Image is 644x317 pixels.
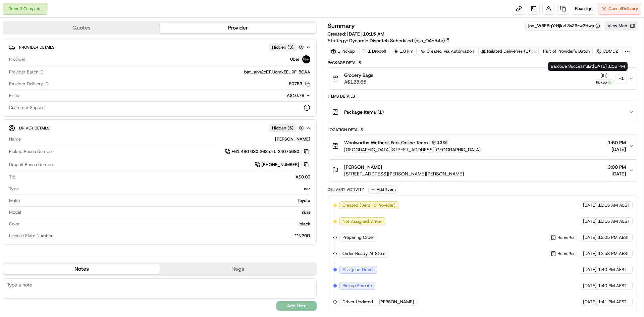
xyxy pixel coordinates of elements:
span: Type [9,186,19,192]
div: A$0.00 [18,174,310,180]
button: Grocery BagsA$123.65Pickup+1 [328,68,638,89]
span: Woolworths Wetherill Park Online Team [344,139,428,146]
span: Model [9,209,21,215]
div: Yaris [24,209,310,215]
div: Delivery Activity [328,187,364,192]
span: Hidden ( 3 ) [272,44,293,50]
button: Package Items (1) [328,101,638,123]
div: Toyota [22,198,310,204]
span: at [DATE] 1:56 PM [589,63,625,69]
span: Hidden ( 5 ) [272,125,293,131]
span: [PERSON_NAME] [344,164,382,170]
span: [DATE] [583,299,597,305]
button: Reassign [572,3,595,15]
span: Make [9,198,20,204]
span: Provider [9,56,25,62]
span: Pickup Enroute [342,283,372,289]
span: [DATE] [583,267,597,273]
span: Dropoff Phone Number [9,162,54,168]
span: [PERSON_NAME] [379,299,414,305]
span: [DATE] [608,170,626,177]
button: Provider [160,22,316,33]
span: Price [9,93,19,99]
span: License Plate Number [9,233,53,239]
span: 1:50 PM [608,139,626,146]
div: Created via Automation [418,47,477,56]
span: Created (Sent To Provider) [342,202,395,208]
span: Customer Support [9,105,46,111]
span: Not Assigned Driver [342,218,382,224]
button: CancelDelivery [598,3,641,15]
div: Pickup [594,80,614,85]
span: Cancel Delivery [608,6,638,12]
button: E07B3 [289,81,310,87]
h3: Summary [328,23,355,29]
span: Tip [9,174,15,180]
span: [DATE] [583,251,597,257]
span: A$123.65 [344,78,373,85]
span: Name [9,136,21,142]
span: [STREET_ADDRESS][PERSON_NAME][PERSON_NAME] [344,170,464,177]
span: Driver Details [19,125,49,131]
span: HomeRun [557,251,576,256]
button: Hidden (5) [269,124,306,132]
div: Barcode Successful [548,62,628,71]
span: Package Items ( 1 ) [344,109,384,115]
span: A$10.78 [287,93,304,98]
button: Pickup [594,72,614,85]
button: Flags [160,264,316,274]
div: CDMD2 [594,47,621,56]
button: View Map [604,21,638,31]
div: Location Details [328,127,638,133]
span: Provider Delivery ID [9,81,49,87]
span: [DATE] [583,283,597,289]
span: Grocery Bags [344,72,373,78]
button: Add Event [368,186,398,194]
span: Created: [328,31,384,37]
span: 12:58 PM AEST [598,251,629,257]
div: [PERSON_NAME] [23,136,310,142]
span: 3:00 PM [608,164,626,170]
div: car [21,186,310,192]
a: Dynamic Dispatch Scheduled (dss_QAn54v) [349,37,450,44]
button: Provider DetailsHidden (3) [8,42,311,53]
button: Hidden (3) [269,43,306,51]
span: Uber [290,56,300,62]
button: Driver DetailsHidden (5) [8,122,311,134]
span: [DATE] 10:15 AM [347,31,384,37]
span: [DATE] [583,202,597,208]
span: Driver Updated [342,299,373,305]
span: Order Ready At Store [342,251,385,257]
div: 1 Dropoff [359,47,389,56]
span: Provider Details [19,45,54,50]
span: 1:40 PM AEST [598,267,627,273]
span: 1:40 PM AEST [598,283,627,289]
span: 12:05 PM AEST [598,234,629,241]
span: 10:15 AM AEST [598,218,630,224]
div: Strategy: [328,37,450,44]
div: Package Details [328,60,638,65]
span: Provider Batch ID [9,69,44,75]
div: 1.8 km [391,47,417,56]
div: 1 Pickup [328,47,358,56]
span: [DATE] [583,218,597,224]
a: +61 480 020 263 ext. 24075680 [225,148,310,155]
span: Pickup Phone Number [9,149,53,155]
span: [DATE] [608,146,626,153]
span: HomeRun [557,235,576,240]
button: Notes [3,264,160,274]
button: Woolworths Wetherill Park Online Team1386[GEOGRAPHIC_DATA][STREET_ADDRESS][GEOGRAPHIC_DATA]1:50 P... [328,135,638,157]
span: 1386 [437,140,448,145]
img: uber-new-logo.jpeg [302,55,310,63]
button: job_W5PBqYrHjkvL8s26zw2Hwa [528,23,600,29]
span: [PHONE_NUMBER] [261,162,299,168]
button: [PERSON_NAME][STREET_ADDRESS][PERSON_NAME][PERSON_NAME]3:00 PM[DATE] [328,160,638,181]
span: [DATE] [583,234,597,241]
a: [PHONE_NUMBER] [255,161,310,168]
span: Dynamic Dispatch Scheduled (dss_QAn54v) [349,37,445,44]
div: black [22,221,310,227]
button: Pickup+1 [594,72,626,85]
div: Items Details [328,94,638,99]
